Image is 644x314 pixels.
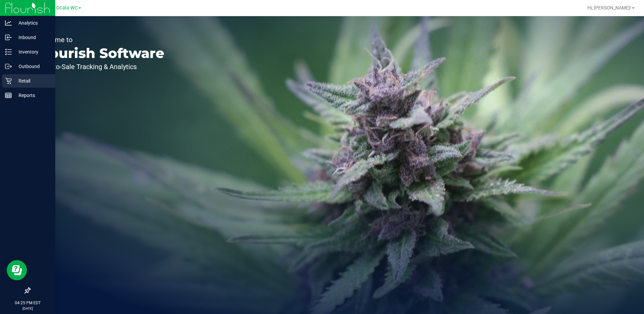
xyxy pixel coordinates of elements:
iframe: Resource center [7,260,27,280]
p: 04:25 PM EDT [3,300,52,306]
p: Flourish Software [36,46,164,60]
p: Seed-to-Sale Tracking & Analytics [36,63,164,70]
inline-svg: Outbound [5,63,12,70]
p: Inbound [12,33,52,41]
inline-svg: Retail [5,77,12,84]
inline-svg: Inbound [5,34,12,41]
p: Welcome to [36,36,164,43]
span: Ocala WC [56,5,78,11]
p: Retail [12,77,52,85]
inline-svg: Analytics [5,20,12,26]
inline-svg: Reports [5,92,12,99]
p: Outbound [12,62,52,70]
p: Reports [12,91,52,99]
inline-svg: Inventory [5,49,12,55]
p: [DATE] [3,306,52,311]
p: Analytics [12,19,52,27]
p: Inventory [12,48,52,56]
span: Hi, [PERSON_NAME]! [587,5,631,10]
